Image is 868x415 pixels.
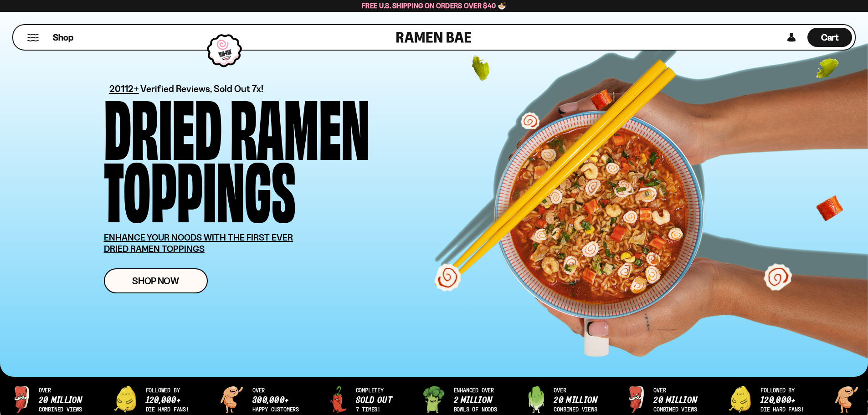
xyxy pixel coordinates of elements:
span: Free U.S. Shipping on Orders over $40 🍜 [362,1,506,10]
a: Shop [53,28,73,47]
a: Cart [807,25,852,50]
div: Dried [104,93,222,156]
button: Mobile Menu Trigger [27,34,39,41]
div: Ramen [230,93,370,156]
span: Cart [821,32,839,43]
span: Shop Now [132,276,179,286]
span: Shop [53,31,73,44]
div: Toppings [104,156,296,218]
u: ENHANCE YOUR NOODS WITH THE FIRST EVER DRIED RAMEN TOPPINGS [104,232,293,254]
a: Shop Now [104,268,208,293]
